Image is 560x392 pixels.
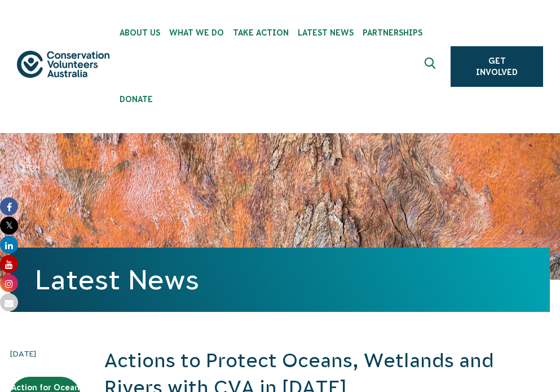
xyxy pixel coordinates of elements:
[451,46,543,87] a: Get Involved
[363,28,422,37] span: Partnerships
[120,95,153,104] span: Donate
[120,28,160,37] span: About Us
[10,347,81,360] time: [DATE]
[298,28,354,37] span: Latest News
[35,265,199,295] a: Latest News
[418,53,445,80] button: Expand search box Close search box
[17,51,109,78] img: logo.svg
[425,58,439,76] span: Expand search box
[169,28,224,37] span: What We Do
[233,28,289,37] span: Take Action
